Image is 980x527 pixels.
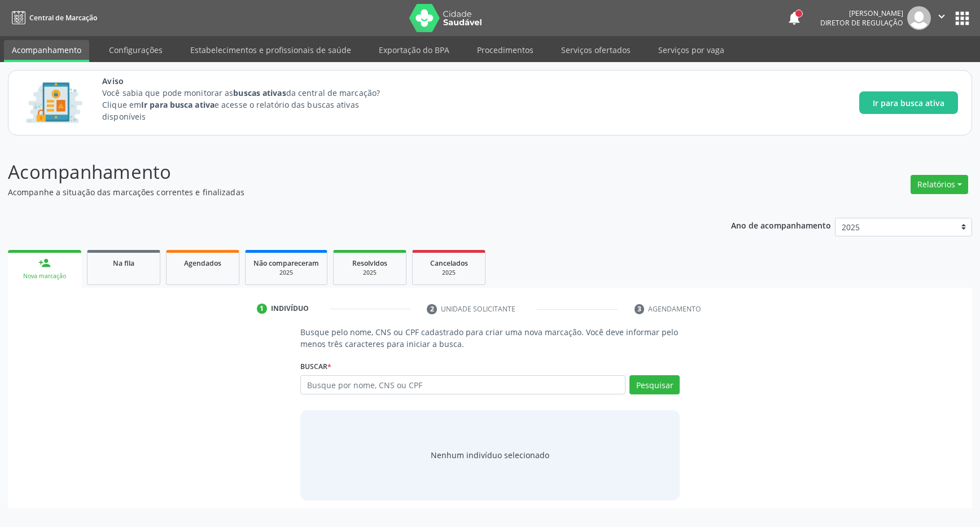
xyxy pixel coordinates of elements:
button:  [931,6,952,30]
span: Central de Marcação [29,13,97,23]
img: Imagem de CalloutCard [22,77,86,128]
div: 2025 [421,269,477,277]
p: Você sabia que pode monitorar as da central de marcação? Clique em e acesse o relatório das busca... [102,87,401,122]
button: Pesquisar [629,375,680,394]
a: Procedimentos [469,40,541,60]
button: notifications [786,10,802,26]
i:  [935,10,948,23]
div: 2025 [253,269,319,277]
strong: buscas ativas [233,87,286,98]
span: Resolvidos [352,258,387,268]
a: Estabelecimentos e profissionais de saúde [182,40,359,60]
a: Serviços ofertados [553,40,638,60]
button: Ir para busca ativa [859,91,958,114]
span: Cancelados [430,258,468,268]
div: Nova marcação [16,272,73,280]
button: Relatórios [911,175,968,194]
div: person_add [38,257,51,269]
p: Acompanhamento [8,158,683,186]
input: Busque por nome, CNS ou CPF [300,375,625,394]
div: Nenhum indivíduo selecionado [431,449,549,461]
p: Busque pelo nome, CNS ou CPF cadastrado para criar uma nova marcação. Você deve informar pelo men... [300,326,680,350]
span: Diretor de regulação [820,18,903,28]
div: [PERSON_NAME] [820,8,903,18]
strong: Ir para busca ativa [141,99,215,110]
span: Ir para busca ativa [873,97,944,109]
p: Ano de acompanhamento [731,218,831,232]
p: Acompanhe a situação das marcações correntes e finalizadas [8,186,683,198]
span: Não compareceram [253,258,319,268]
button: apps [952,8,972,28]
span: Aviso [102,75,401,87]
div: 1 [257,304,267,314]
span: Agendados [184,258,221,268]
a: Acompanhamento [4,40,89,62]
div: Indivíduo [271,304,309,314]
label: Buscar [300,358,331,375]
a: Configurações [101,40,170,60]
a: Exportação do BPA [371,40,457,60]
div: 2025 [342,269,398,277]
img: img [907,6,931,30]
a: Serviços por vaga [650,40,732,60]
span: Na fila [113,258,134,268]
a: Central de Marcação [8,8,97,27]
